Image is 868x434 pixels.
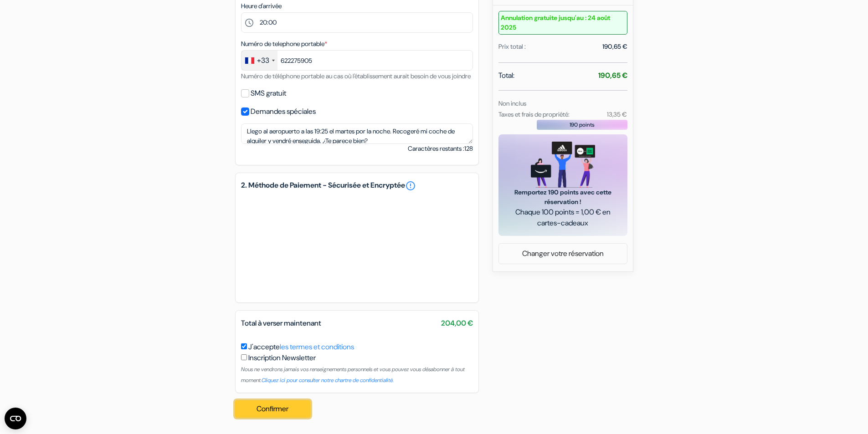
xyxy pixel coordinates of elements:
[241,50,473,71] input: 6 12 34 56 78
[262,377,394,384] a: Cliquez ici pour consulter notre chartre de confidentialité.
[570,121,595,129] span: 190 points
[241,51,277,70] div: France: +33
[509,188,616,207] span: Remportez 190 points avec cette réservation !
[241,72,471,80] small: Numéro de téléphone portable au cas où l'établissement aurait besoin de vous joindre
[405,180,416,191] a: error_outline
[498,42,526,51] div: Prix total :
[248,352,316,363] label: Inscription Newsletter
[251,105,316,118] label: Demandes spéciales
[241,39,327,49] label: Numéro de telephone portable
[241,180,473,191] h5: 2. Méthode de Paiement - Sécurisée et Encryptée
[241,1,282,11] label: Heure d'arrivée
[248,342,354,352] label: J'accepte
[498,70,514,81] span: Total:
[531,142,595,188] img: gift_card_hero_new.png
[251,87,286,100] label: SMS gratuit
[241,318,321,328] span: Total à verser maintenant
[602,42,627,51] div: 190,65 €
[280,342,354,352] a: les termes et conditions
[509,207,616,229] span: Chaque 100 points = 1,00 € en cartes-cadeaux
[464,144,473,153] span: 128
[607,110,627,118] small: 13,35 €
[408,144,473,153] small: Caractères restants :
[598,71,627,80] strong: 190,65 €
[498,99,526,107] small: Non inclus
[441,318,473,329] span: 204,00 €
[5,408,26,429] button: Ouvrir le widget CMP
[257,55,269,66] div: +33
[499,245,627,262] a: Changer votre réservation
[498,110,570,118] small: Taxes et frais de propriété:
[235,400,311,418] button: Confirmer
[241,366,465,384] small: Nous ne vendrons jamais vos renseignements personnels et vous pouvez vous désabonner à tout moment.
[498,11,627,35] small: Annulation gratuite jusqu'au : 24 août 2025
[239,193,475,297] iframe: Cadre de saisie sécurisé pour le paiement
